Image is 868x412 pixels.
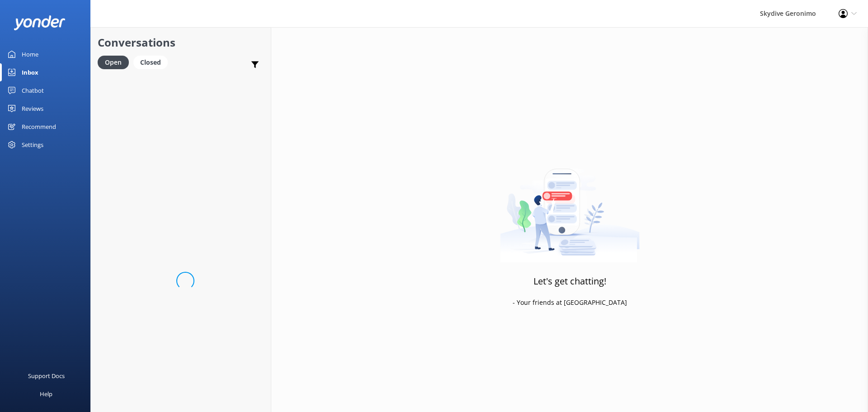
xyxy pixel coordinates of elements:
[533,274,606,289] h3: Let's get chatting!
[98,34,264,51] h2: Conversations
[133,56,168,69] div: Closed
[98,57,133,67] a: Open
[513,298,627,308] p: - Your friends at [GEOGRAPHIC_DATA]
[133,57,172,67] a: Closed
[14,15,66,30] img: yonder-white-logo.png
[22,45,38,63] div: Home
[28,367,65,385] div: Support Docs
[22,63,38,81] div: Inbox
[22,118,56,136] div: Recommend
[500,150,640,263] img: artwork of a man stealing a conversation from at giant smartphone
[22,99,43,118] div: Reviews
[22,81,44,99] div: Chatbot
[22,136,43,154] div: Settings
[40,385,52,403] div: Help
[98,56,129,69] div: Open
